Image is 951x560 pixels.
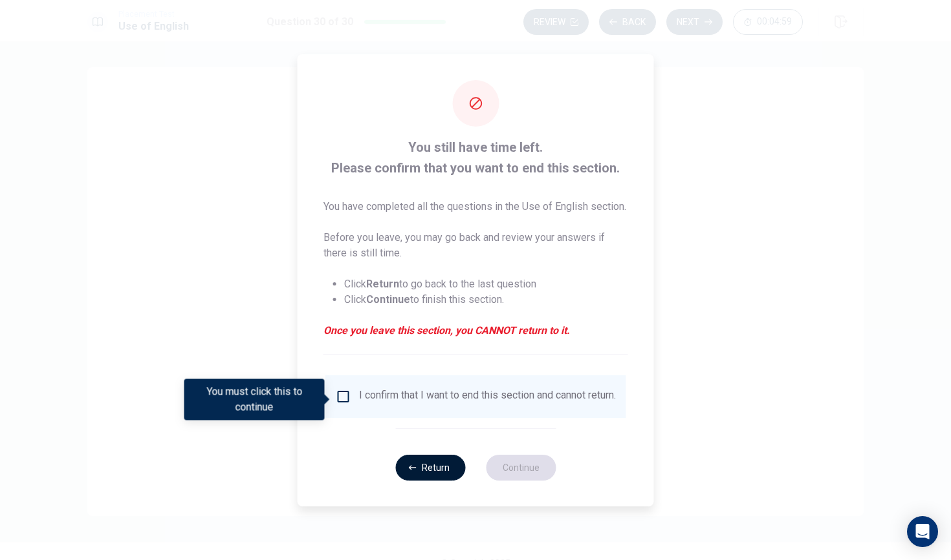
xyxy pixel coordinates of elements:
strong: Return [366,278,399,290]
li: Click to go back to the last question [344,276,628,292]
button: Continue [486,455,556,481]
em: Once you leave this section, you CANNOT return to it. [323,323,628,338]
div: Open Intercom Messenger [907,516,938,547]
strong: Continue [366,293,410,306]
button: Return [395,455,465,481]
div: You must click this to continue [184,379,325,420]
li: Click to finish this section. [344,292,628,307]
span: You still have time left. Please confirm that you want to end this section. [323,137,628,178]
p: Before you leave, you may go back and review your answers if there is still time. [323,230,628,261]
div: I confirm that I want to end this section and cannot return. [359,389,616,404]
p: You have completed all the questions in the Use of English section. [323,199,628,214]
span: You must click this to continue [336,389,351,404]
